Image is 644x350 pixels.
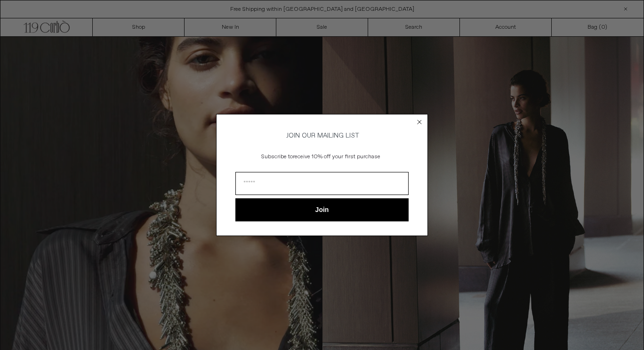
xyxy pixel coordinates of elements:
[235,198,409,221] button: Join
[261,153,293,161] span: Subscribe to
[293,153,380,161] span: receive 10% off your first purchase
[285,131,359,140] span: JOIN OUR MAILING LIST
[415,117,424,127] button: Close dialog
[235,172,409,195] input: Email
